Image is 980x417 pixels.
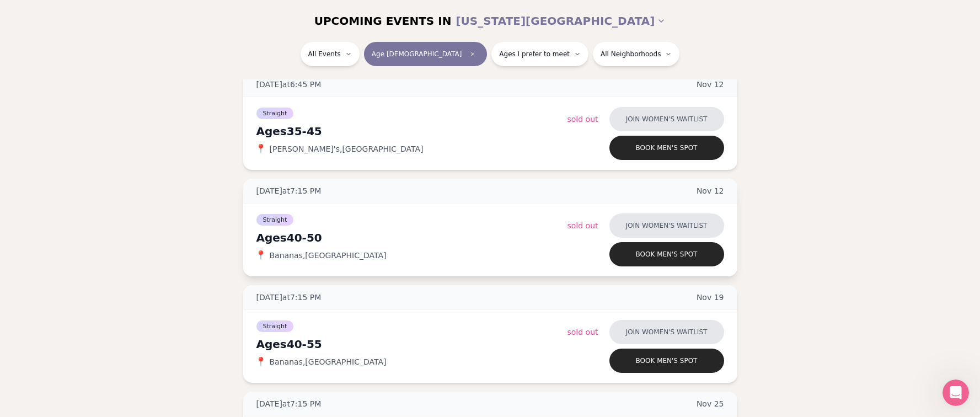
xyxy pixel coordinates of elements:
[256,251,265,260] span: 📍
[697,79,724,90] span: Nov 12
[697,398,724,409] span: Nov 25
[256,292,322,303] span: [DATE] at 7:15 PM
[609,136,724,160] button: Book men's spot
[466,47,479,61] span: Clear age
[270,356,387,367] span: Bananas , [GEOGRAPHIC_DATA]
[609,320,724,344] button: Join women's waitlist
[697,185,724,196] span: Nov 12
[256,357,265,366] span: 📍
[609,349,724,373] button: Book men's spot
[256,124,567,139] div: Ages 35-45
[314,13,452,29] span: UPCOMING EVENTS IN
[308,50,341,58] span: All Events
[256,108,294,119] span: Straight
[256,214,294,226] span: Straight
[499,50,570,58] span: Ages I prefer to meet
[491,42,588,66] button: Ages I prefer to meet
[364,42,487,66] button: Age [DEMOGRAPHIC_DATA]Clear age
[301,42,360,66] button: All Events
[256,398,322,409] span: [DATE] at 7:15 PM
[270,143,424,154] span: [PERSON_NAME]'s , [GEOGRAPHIC_DATA]
[601,50,661,58] span: All Neighborhoods
[256,145,265,153] span: 📍
[567,221,598,230] span: Sold Out
[256,185,322,196] span: [DATE] at 7:15 PM
[256,336,567,352] div: Ages 40-55
[567,328,598,336] span: Sold Out
[567,115,598,124] span: Sold Out
[256,230,567,245] div: Ages 40-50
[256,79,322,90] span: [DATE] at 6:45 PM
[942,379,969,406] iframe: Intercom live chat
[609,242,724,266] button: Book men's spot
[609,213,724,238] button: Join women's waitlist
[256,320,294,332] span: Straight
[372,50,462,58] span: Age [DEMOGRAPHIC_DATA]
[697,292,724,303] span: Nov 19
[456,9,666,33] button: [US_STATE][GEOGRAPHIC_DATA]
[593,42,679,66] button: All Neighborhoods
[270,250,387,261] span: Bananas , [GEOGRAPHIC_DATA]
[609,107,724,131] button: Join women's waitlist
